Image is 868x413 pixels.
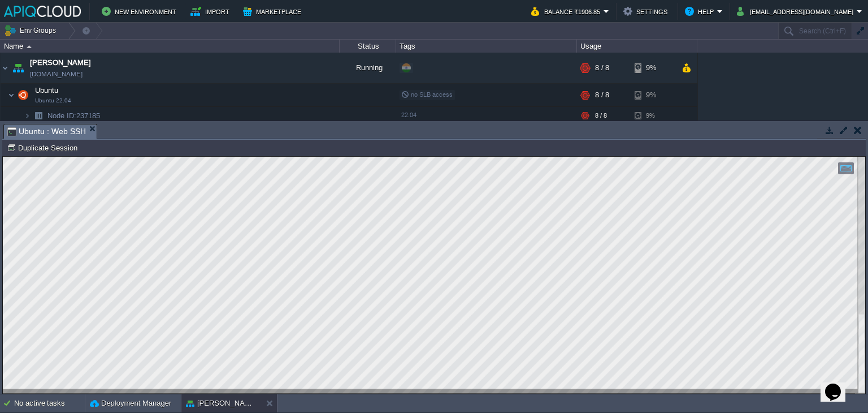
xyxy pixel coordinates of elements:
[578,40,697,53] div: Usage
[90,398,171,409] button: Deployment Manager
[14,394,85,412] div: No active tasks
[635,84,671,106] div: 9%
[737,5,857,18] button: [EMAIL_ADDRESS][DOMAIN_NAME]
[243,5,305,18] button: Marketplace
[595,53,609,83] div: 8 / 8
[10,53,26,83] img: AMDAwAAAACH5BAEAAAAALAAAAAABAAEAAAICRAEAOw==
[15,84,31,106] img: AMDAwAAAACH5BAEAAAAALAAAAAABAAEAAAICRAEAOw==
[623,5,671,18] button: Settings
[46,111,102,121] span: 237185
[34,85,60,95] span: Ubuntu
[397,40,576,53] div: Tags
[821,368,857,402] iframe: chat widget
[30,68,83,80] a: [DOMAIN_NAME]
[635,53,671,83] div: 9%
[595,84,609,106] div: 8 / 8
[24,107,31,124] img: AMDAwAAAACH5BAEAAAAALAAAAAABAAEAAAICRAEAOw==
[7,124,86,139] span: Ubuntu : Web SSH
[46,111,102,121] a: Node ID:237185
[27,45,32,48] img: AMDAwAAAACH5BAEAAAAALAAAAAABAAEAAAICRAEAOw==
[401,91,453,98] span: no SLB access
[35,97,71,104] span: Ubuntu 22.04
[4,6,81,17] img: APIQCloud
[190,5,233,18] button: Import
[531,5,604,18] button: Balance ₹1906.85
[102,5,180,18] button: New Environment
[47,111,76,120] span: Node ID:
[595,107,607,124] div: 8 / 8
[1,53,10,83] img: AMDAwAAAACH5BAEAAAAALAAAAAABAAEAAAICRAEAOw==
[685,5,717,18] button: Help
[401,111,416,118] span: 22.04
[31,107,46,124] img: AMDAwAAAACH5BAEAAAAALAAAAAABAAEAAAICRAEAOw==
[8,84,15,106] img: AMDAwAAAACH5BAEAAAAALAAAAAABAAEAAAICRAEAOw==
[635,107,671,124] div: 9%
[4,23,60,38] button: Env Groups
[340,40,396,53] div: Status
[340,53,396,83] div: Running
[186,398,257,409] button: [PERSON_NAME]
[1,40,339,53] div: Name
[34,86,60,94] a: UbuntuUbuntu 22.04
[30,57,91,68] a: [PERSON_NAME]
[7,143,81,153] button: Duplicate Session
